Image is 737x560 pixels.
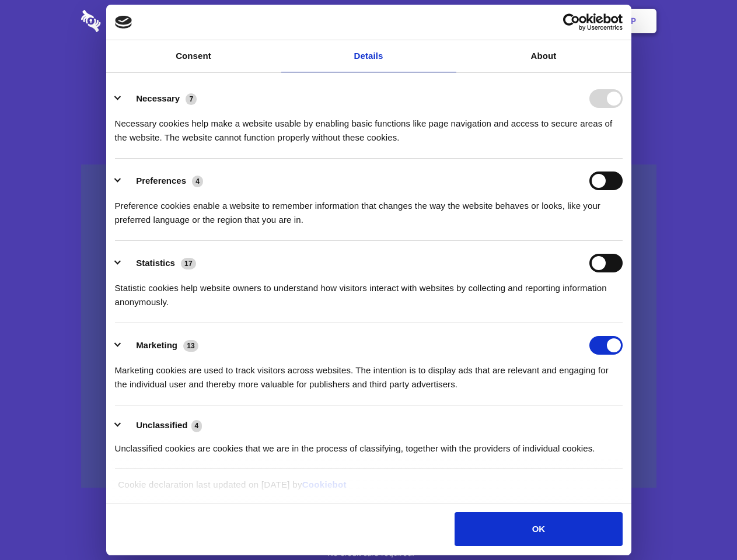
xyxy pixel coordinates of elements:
a: Login [529,3,580,39]
div: Necessary cookies help make a website usable by enabling basic functions like page navigation and... [115,108,623,145]
span: 7 [186,93,197,105]
label: Marketing [136,340,177,350]
a: Pricing [343,3,393,39]
button: Statistics (17) [115,254,204,272]
a: Usercentrics Cookiebot - opens in a new window [521,13,623,31]
a: Wistia video thumbnail [81,164,656,488]
button: Preferences (4) [115,171,211,190]
button: Necessary (7) [115,89,204,108]
a: Details [281,40,456,72]
label: Preferences [136,176,186,185]
a: Cookiebot [302,480,347,489]
label: Statistics [136,258,175,268]
span: 13 [183,340,198,352]
h1: Eliminate Slack Data Loss. [81,52,656,94]
a: Consent [106,40,281,72]
span: 17 [181,258,196,269]
div: Unclassified cookies are cookies that we are in the process of classifying, together with the pro... [115,433,623,456]
img: logo-wordmark-white-trans-d4663122ce5f474addd5e946df7df03e33cb6a1c49d2221995e7729f52c070b2.svg [81,10,181,32]
div: Statistic cookies help website owners to understand how visitors interact with websites by collec... [115,272,623,309]
h4: Auto-redaction of sensitive data, encrypted data sharing and self-destructing private chats. Shar... [81,106,656,145]
button: OK [455,512,622,546]
a: Contact [473,3,527,39]
div: Marketing cookies are used to track visitors across websites. The intention is to display ads tha... [115,355,623,391]
label: Necessary [136,93,180,103]
span: 4 [191,420,202,432]
img: logo [115,16,132,29]
div: Cookie declaration last updated on [DATE] by [109,478,628,501]
a: About [456,40,631,72]
span: 4 [192,176,203,187]
button: Unclassified (4) [115,418,209,433]
div: Preference cookies enable a website to remember information that changes the way the website beha... [115,190,623,227]
button: Marketing (13) [115,336,206,355]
